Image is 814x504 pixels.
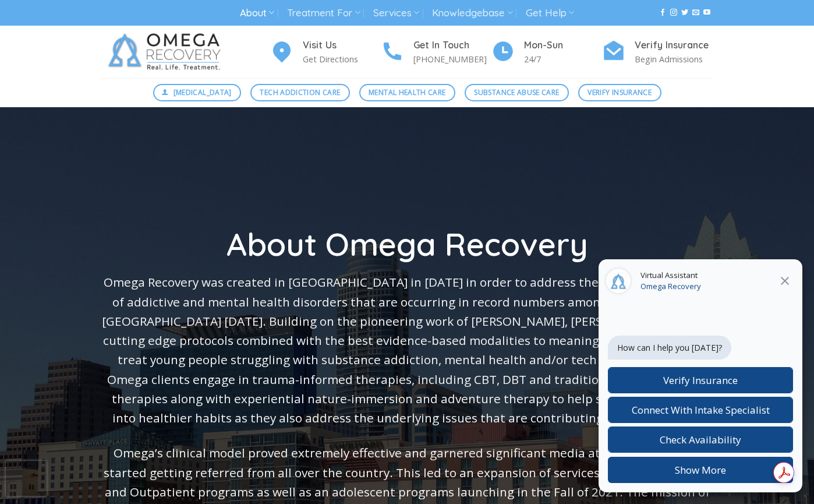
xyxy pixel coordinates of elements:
[635,38,713,53] h4: Verify Insurance
[432,2,512,24] a: Knowledgebase
[474,87,559,98] span: Substance Abuse Care
[174,87,232,98] span: [MEDICAL_DATA]
[6,461,47,496] iframe: reCAPTCHA
[659,9,666,17] a: Follow on Facebook
[287,2,360,24] a: Treatment For
[578,84,661,101] a: Verify Insurance
[153,84,242,101] a: [MEDICAL_DATA]
[359,84,455,101] a: Mental Health Care
[240,2,274,24] a: About
[303,52,381,66] p: Get Directions
[413,38,491,53] h4: Get In Touch
[670,9,677,17] a: Follow on Instagram
[369,87,445,98] span: Mental Health Care
[101,26,232,78] img: Omega Recovery
[526,2,574,24] a: Get Help
[635,52,713,66] p: Begin Admissions
[692,9,699,17] a: Send us an email
[226,224,588,264] span: About Omega Recovery
[588,87,652,98] span: Verify Insurance
[703,9,710,17] a: Follow on YouTube
[465,84,569,101] a: Substance Abuse Care
[681,9,688,17] a: Follow on Twitter
[270,38,381,66] a: Visit Us Get Directions
[250,84,350,101] a: Tech Addiction Care
[101,273,713,428] p: Omega Recovery was created in [GEOGRAPHIC_DATA] in [DATE] in order to address the explosive epide...
[524,52,602,66] p: 24/7
[260,87,340,98] span: Tech Addiction Care
[373,2,419,24] a: Services
[602,38,713,66] a: Verify Insurance Begin Admissions
[381,38,491,66] a: Get In Touch [PHONE_NUMBER]
[413,52,491,66] p: [PHONE_NUMBER]
[303,38,381,53] h4: Visit Us
[524,38,602,53] h4: Mon-Sun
